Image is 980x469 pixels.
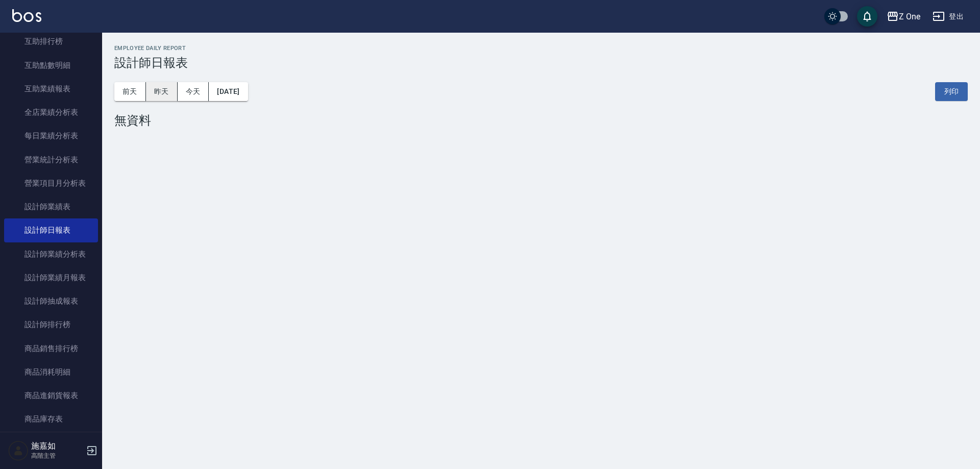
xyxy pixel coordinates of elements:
[4,124,98,147] a: 每日業績分析表
[4,30,98,53] a: 互助排行榜
[12,9,41,22] img: Logo
[4,431,98,455] a: 商品庫存盤點表
[4,313,98,336] a: 設計師排行榜
[928,7,968,26] button: 登出
[114,113,968,128] div: 無資料
[114,56,968,70] h3: 設計師日報表
[4,101,98,124] a: 全店業績分析表
[114,82,146,101] button: 前天
[146,82,178,101] button: 昨天
[4,384,98,407] a: 商品進銷貨報表
[8,440,29,461] img: Person
[4,54,98,77] a: 互助點數明細
[31,451,83,460] p: 高階主管
[114,45,968,52] h2: Employee Daily Report
[4,218,98,242] a: 設計師日報表
[4,407,98,431] a: 商品庫存表
[4,360,98,384] a: 商品消耗明細
[883,6,924,27] button: Z One
[857,6,877,27] button: save
[4,148,98,171] a: 營業統計分析表
[4,77,98,101] a: 互助業績報表
[4,337,98,360] a: 商品銷售排行榜
[935,82,968,101] button: 列印
[4,266,98,289] a: 設計師業績月報表
[178,82,209,101] button: 今天
[4,171,98,195] a: 營業項目月分析表
[209,82,248,101] button: [DATE]
[899,10,920,23] div: Z One
[4,195,98,218] a: 設計師業績表
[4,289,98,313] a: 設計師抽成報表
[4,242,98,266] a: 設計師業績分析表
[31,441,83,451] h5: 施嘉如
